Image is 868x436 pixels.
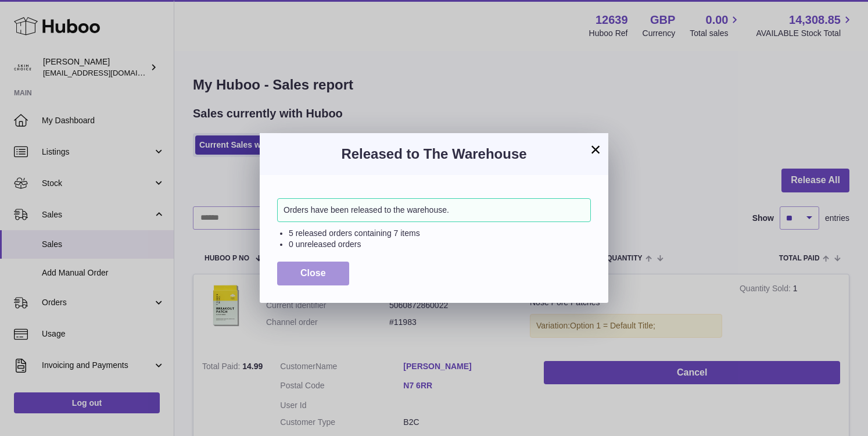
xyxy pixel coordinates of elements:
[300,268,326,278] span: Close
[289,228,591,239] li: 5 released orders containing 7 items
[277,145,591,163] h3: Released to The Warehouse
[589,142,602,156] button: ×
[277,198,591,222] div: Orders have been released to the warehouse.
[289,239,591,250] li: 0 unreleased orders
[277,262,349,285] button: Close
